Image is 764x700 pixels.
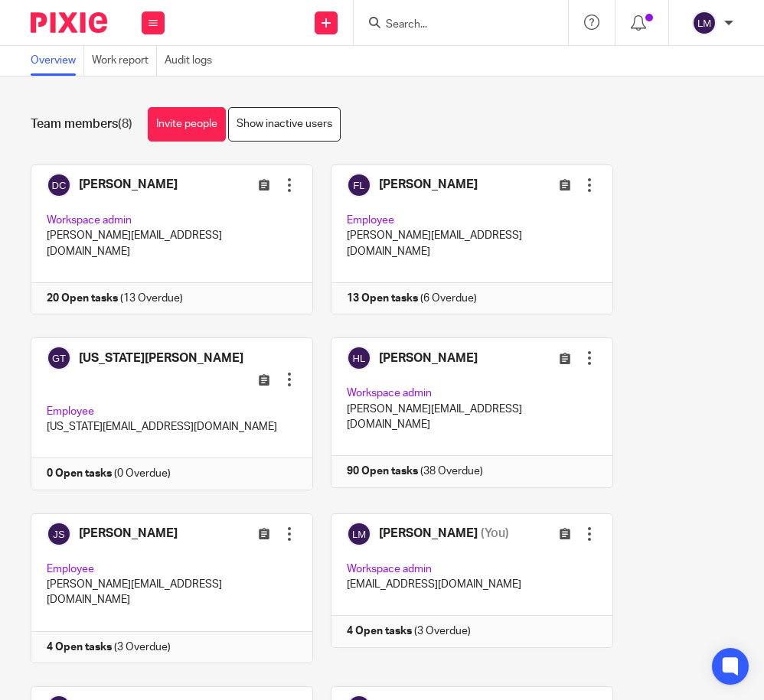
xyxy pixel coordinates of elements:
a: Work report [92,46,157,76]
input: Search [384,18,522,32]
img: Pixie [31,12,107,33]
a: Show inactive users [228,107,341,142]
a: Audit logs [165,46,220,76]
span: (8) [118,118,132,130]
a: Invite people [148,107,226,142]
img: svg%3E [692,11,717,35]
h1: Team members [31,116,132,132]
a: Overview [31,46,84,76]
